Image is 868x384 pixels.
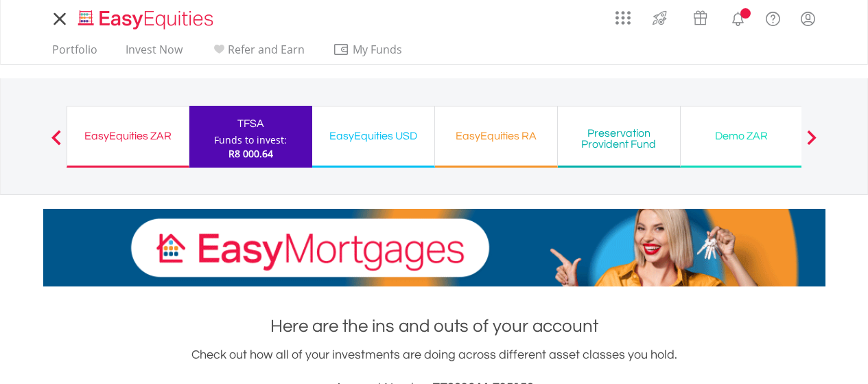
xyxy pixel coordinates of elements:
[120,43,188,64] a: Invest Now
[205,43,310,64] a: Refer and Earn
[689,7,712,29] img: vouchers-v2.svg
[689,126,795,146] div: Demo ZAR
[43,137,70,150] button: Previous
[566,128,672,150] div: Preservation Provident Fund
[228,42,305,57] span: Refer and Earn
[214,133,287,147] div: Funds to invest:
[648,7,671,29] img: thrive-v2.svg
[75,8,219,31] img: EasyEquities_Logo.png
[47,43,103,64] a: Portfolio
[680,3,720,29] a: Vouchers
[228,147,273,160] span: R8 000.64
[73,3,219,31] a: Home page
[720,3,755,31] a: Notifications
[607,3,640,25] a: AppsGrid
[43,314,825,339] h1: Here are the ins and outs of your account
[755,3,790,31] a: FAQ's and Support
[43,209,825,286] img: EasyMortage Promotion Banner
[75,126,180,146] div: EasyEquities ZAR
[443,126,549,146] div: EasyEquities RA
[798,137,825,150] button: Next
[320,126,426,146] div: EasyEquities USD
[790,3,825,34] a: My Profile
[198,114,304,133] div: TFSA
[333,41,423,58] span: My Funds
[615,10,631,25] img: grid-menu-icon.svg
